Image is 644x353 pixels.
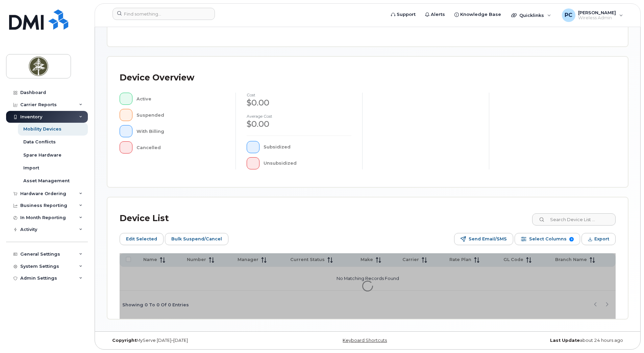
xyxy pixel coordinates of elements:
span: Bulk Suspend/Cancel [171,234,222,244]
a: Alerts [420,8,450,21]
strong: Last Update [550,338,580,343]
div: $0.00 [247,97,351,109]
strong: Copyright [112,338,137,343]
span: [PERSON_NAME] [578,10,616,15]
button: Export [581,233,616,245]
div: Quicklinks [506,8,556,22]
button: Edit Selected [120,233,164,245]
div: Device List [120,210,169,227]
span: Send Email/SMS [469,234,507,244]
div: about 24 hours ago [454,338,628,343]
a: Support [386,8,420,21]
input: Find something... [113,8,215,20]
div: Active [137,93,225,105]
button: Select Columns 9 [515,233,580,245]
span: Select Columns [529,234,567,244]
div: Suspended [137,109,225,121]
input: Search Device List ... [532,213,616,226]
a: Knowledge Base [450,8,506,21]
span: PC [565,11,572,19]
span: Quicklinks [519,13,544,18]
span: Wireless Admin [578,15,616,21]
div: Device Overview [120,69,194,87]
div: Cancelled [137,141,225,154]
button: Bulk Suspend/Cancel [165,233,228,245]
div: With Billing [137,125,225,137]
span: 9 [569,237,574,241]
span: Knowledge Base [460,11,501,18]
span: Edit Selected [126,234,157,244]
span: Export [594,234,609,244]
div: MyServe [DATE]–[DATE] [107,338,281,343]
h4: Average cost [247,114,351,118]
span: Alerts [431,11,445,18]
div: Paulina Cantos [557,8,628,22]
a: Keyboard Shortcuts [343,338,387,343]
span: Support [397,11,416,18]
div: $0.00 [247,118,351,130]
div: Subsidized [264,141,352,153]
h4: cost [247,93,351,97]
div: Unsubsidized [264,157,352,169]
button: Send Email/SMS [454,233,513,245]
